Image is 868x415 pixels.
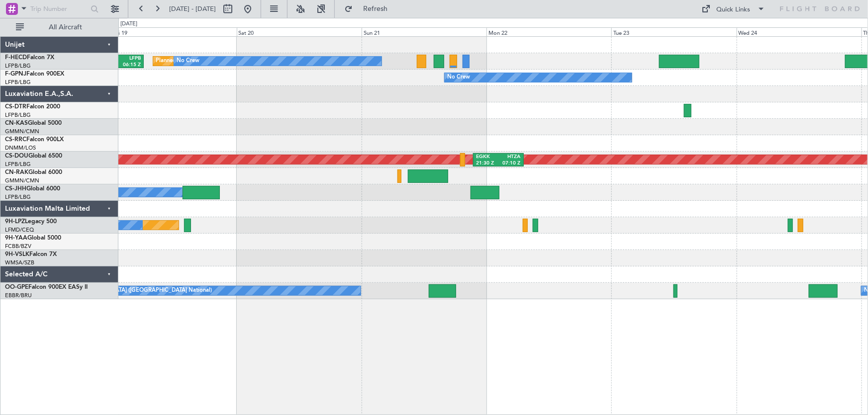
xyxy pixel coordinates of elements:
button: Refresh [340,1,399,17]
div: [DATE] [120,20,137,28]
span: 9H-YAA [5,235,27,241]
a: GMMN/CMN [5,128,39,135]
div: No Crew [177,54,199,69]
span: F-HECD [5,55,27,61]
span: 9H-VSLK [5,251,29,257]
span: OO-GPE [5,284,28,290]
a: LFPB/LBG [5,111,31,119]
a: OO-GPEFalcon 900EX EASy II [5,284,88,290]
div: 06:15 Z [119,62,141,69]
span: CS-JHH [5,186,26,192]
span: CN-KAS [5,120,28,126]
a: LFPB/LBG [5,62,31,70]
a: DNMM/LOS [5,144,36,152]
span: CS-RRC [5,137,26,143]
div: 07:10 Z [498,160,521,167]
div: 21:30 Z [476,160,498,167]
a: FCBB/BZV [5,243,31,250]
a: EBBR/BRU [5,292,32,299]
a: CS-DTRFalcon 2000 [5,104,60,110]
a: 9H-YAAGlobal 5000 [5,235,61,241]
button: All Aircraft [11,19,108,35]
div: Wed 24 [737,27,862,36]
div: HTZA [498,154,521,161]
input: Trip Number [30,1,88,16]
span: CS-DOU [5,153,28,159]
a: CS-DOUGlobal 6500 [5,153,62,159]
span: [DATE] - [DATE] [169,4,216,13]
a: LFPB/LBG [5,161,31,168]
a: F-HECDFalcon 7X [5,55,54,61]
a: CN-KASGlobal 5000 [5,120,62,126]
a: LFPB/LBG [5,193,31,201]
span: CS-DTR [5,104,26,110]
div: Sun 21 [362,27,486,36]
div: Tue 23 [611,27,736,36]
div: Sat 20 [237,27,362,36]
div: No Crew [447,70,470,85]
button: Quick Links [697,1,771,17]
a: WMSA/SZB [5,259,34,266]
span: All Aircraft [26,24,105,31]
a: GMMN/CMN [5,177,39,184]
a: 9H-VSLKFalcon 7X [5,251,57,257]
a: CS-JHHGlobal 6000 [5,186,60,192]
div: No Crew [GEOGRAPHIC_DATA] ([GEOGRAPHIC_DATA] National) [45,283,212,298]
span: 9H-LPZ [5,219,25,225]
span: F-GPNJ [5,71,26,77]
div: Mon 22 [486,27,611,36]
div: LFPB [119,55,141,62]
a: F-GPNJFalcon 900EX [5,71,64,77]
span: Refresh [355,5,396,12]
a: 9H-LPZLegacy 500 [5,219,57,225]
div: Planned Maint [GEOGRAPHIC_DATA] ([GEOGRAPHIC_DATA]) [156,54,312,69]
span: CN-RAK [5,169,28,175]
a: LFPB/LBG [5,79,31,86]
a: CS-RRCFalcon 900LX [5,137,64,143]
a: CN-RAKGlobal 6000 [5,169,62,175]
a: LFMD/CEQ [5,226,34,234]
div: Fri 19 [111,27,236,36]
div: Quick Links [717,5,751,15]
div: EGKK [476,154,498,161]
